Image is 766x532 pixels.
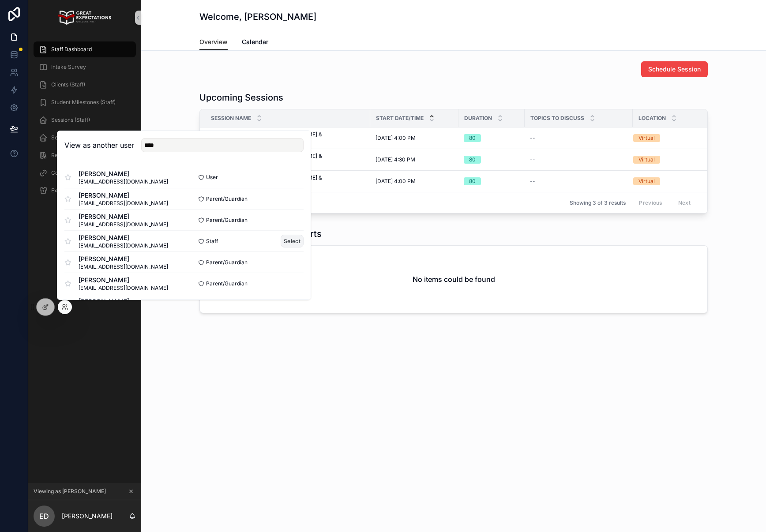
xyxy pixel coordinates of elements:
a: Overview [199,34,228,51]
a: Sessions (Staff) [34,112,136,128]
button: Select [281,235,304,247]
div: Virtual [638,156,655,164]
h1: Welcome, [PERSON_NAME] [199,11,316,23]
div: 80 [469,177,476,185]
span: Schedule Session [648,65,701,74]
a: Intake Survey [34,59,136,75]
span: [PERSON_NAME] [79,212,168,221]
span: Calendar [242,37,268,46]
span: Extracurriculars [51,187,92,194]
span: [PERSON_NAME] [79,169,168,178]
h1: Upcoming Sessions [199,91,283,104]
span: Sessions (Staff) [51,116,90,124]
span: Parent/Guardian [206,259,248,266]
h2: No items could be found [413,274,495,285]
span: Requested Materials (Staff) [51,152,119,159]
div: 80 [469,156,476,164]
a: Clients (Staff) [34,77,136,93]
span: [EMAIL_ADDRESS][DOMAIN_NAME] [79,221,168,228]
span: -- [530,156,535,163]
span: Student Milestones (Staff) [51,99,116,106]
span: [PERSON_NAME] [79,191,168,200]
span: Staff [206,238,218,245]
span: -- [530,135,535,142]
span: Start Date/Time [376,115,424,122]
div: 80 [469,134,476,142]
span: User [206,174,218,181]
span: [EMAIL_ADDRESS][DOMAIN_NAME] [79,178,168,185]
span: Overview [199,37,228,46]
span: Parent/Guardian [206,280,248,287]
a: Requested Materials (Staff) [34,147,136,163]
span: Viewing as [PERSON_NAME] [34,488,106,495]
span: CounselMore [51,169,85,176]
span: Duration [464,115,492,122]
span: Clients (Staff) [51,81,85,88]
div: Virtual [638,177,655,185]
a: Student Milestones (Staff) [34,94,136,110]
a: Extracurriculars [34,183,136,199]
span: [DATE] 4:00 PM [375,135,416,142]
p: [PERSON_NAME] [62,512,113,521]
span: Session Reports (Staff) [51,134,108,141]
a: CounselMore [34,165,136,181]
a: Session Reports (Staff) [34,130,136,146]
span: [EMAIL_ADDRESS][DOMAIN_NAME] [79,263,168,270]
span: [DATE] 4:30 PM [375,156,415,163]
a: Calendar [242,34,268,52]
span: [EMAIL_ADDRESS][DOMAIN_NAME] [79,242,168,249]
span: [DATE] 4:00 PM [375,178,416,185]
span: Location [638,115,666,122]
span: -- [530,178,535,185]
a: Staff Dashboard [34,41,136,57]
span: [PERSON_NAME] [79,276,168,285]
span: Showing 3 of 3 results [570,199,626,206]
span: [EMAIL_ADDRESS][DOMAIN_NAME] [79,285,168,292]
span: Topics to discuss [530,115,584,122]
span: Parent/Guardian [206,195,248,202]
button: Schedule Session [641,61,708,77]
span: Staff Dashboard [51,46,92,53]
span: Parent/Guardian [206,217,248,224]
span: Session Name [211,115,251,122]
span: ED [39,511,49,521]
img: App logo [58,11,111,25]
div: Virtual [638,134,655,142]
div: scrollable content [28,35,141,210]
span: Intake Survey [51,64,86,71]
span: [PERSON_NAME] [79,255,168,263]
span: [EMAIL_ADDRESS][DOMAIN_NAME] [79,200,168,207]
span: [PERSON_NAME] [79,233,168,242]
h2: View as another user [64,140,134,150]
span: [PERSON_NAME] [79,297,168,306]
